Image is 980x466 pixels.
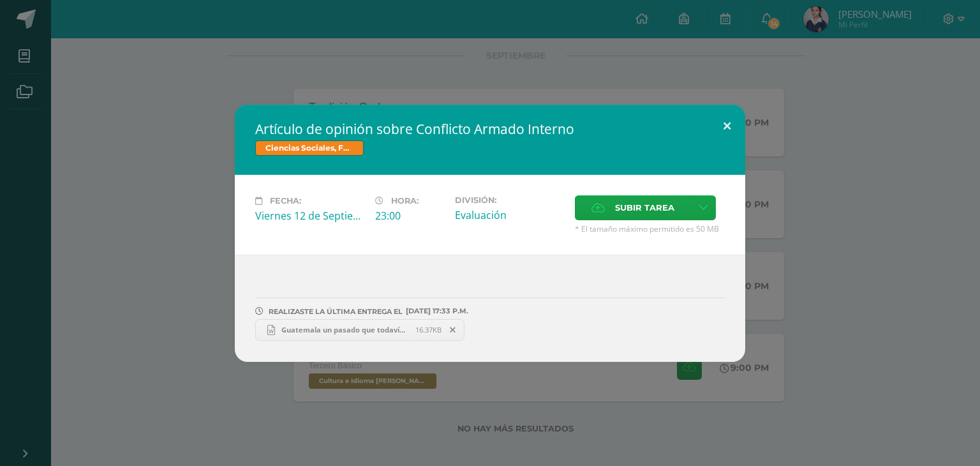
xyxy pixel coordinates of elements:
span: Subir tarea [615,196,674,220]
button: Close (Esc) [709,105,745,148]
label: División: [455,195,565,205]
div: Evaluación [455,208,565,222]
div: 23:00 [375,209,445,223]
span: Fecha: [270,196,301,206]
span: REALIZASTE LA ÚLTIMA ENTREGA EL [269,307,403,316]
div: Viernes 12 de Septiembre [255,209,365,223]
span: Guatemala un pasado que todavía pesa en el presente.docx [275,325,415,334]
span: Hora: [391,196,419,206]
span: 16.37KB [415,325,442,334]
span: [DATE] 17:33 P.M. [403,311,468,312]
h2: Artículo de opinión sobre Conflicto Armado Interno [255,120,725,138]
span: Remover entrega [442,323,464,337]
a: Guatemala un pasado que todavía pesa en el presente.docx 16.37KB [255,319,464,341]
span: Ciencias Sociales, Formación Ciudadana e Interculturalidad [255,140,364,156]
span: * El tamaño máximo permitido es 50 MB [575,223,725,234]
